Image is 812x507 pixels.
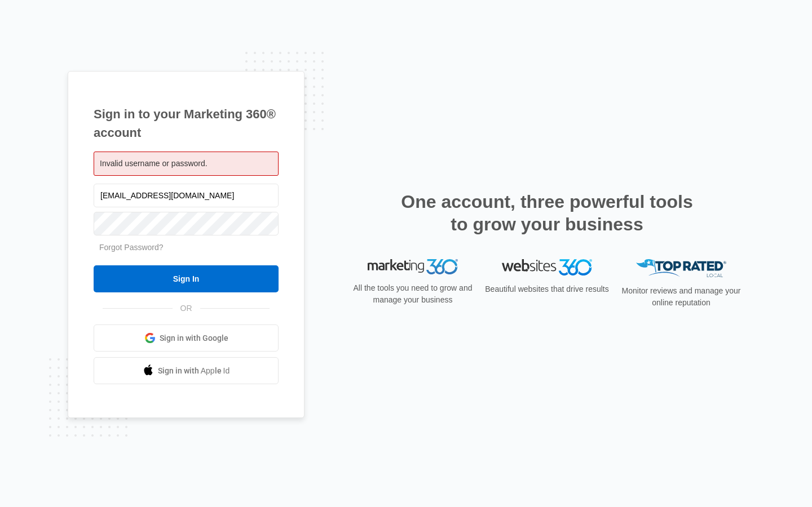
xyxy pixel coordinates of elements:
p: Monitor reviews and manage your online reputation [618,285,744,309]
a: Sign in with Apple Id [94,357,279,384]
p: Beautiful websites that drive results [484,283,610,295]
h1: Sign in to your Marketing 360® account [94,105,279,142]
img: Websites 360 [502,259,592,275]
p: All the tools you need to grow and manage your business [350,282,476,306]
span: OR [173,303,200,314]
span: Sign in with Google [160,332,228,344]
input: Sign In [94,265,279,292]
input: Email [94,184,279,207]
img: Top Rated Local [636,259,726,278]
img: Marketing 360 [368,259,458,275]
span: Sign in with Apple Id [158,365,230,377]
a: Sign in with Google [94,324,279,352]
h2: One account, three powerful tools to grow your business [398,190,696,235]
a: Forgot Password? [99,243,164,252]
span: Invalid username or password. [100,159,208,168]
